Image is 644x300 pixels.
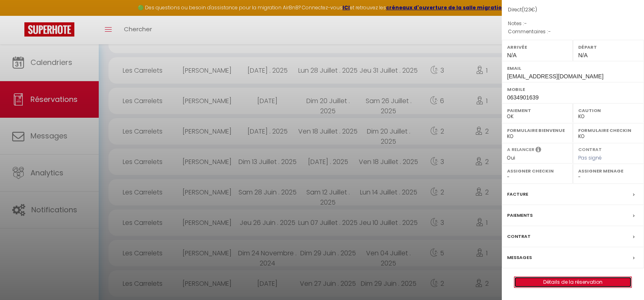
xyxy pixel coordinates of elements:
label: Messages [507,253,532,262]
button: Ouvrir le widget de chat LiveChat [7,3,31,28]
span: Pas signé [578,154,602,161]
span: 123 [524,6,531,13]
label: Arrivée [507,43,568,51]
span: N/A [507,52,516,58]
label: Paiement [507,106,568,114]
label: Assigner Menage [578,167,639,175]
label: A relancer [507,146,534,153]
label: Email [507,64,639,72]
a: Détails de la réservation [514,277,631,287]
span: N/A [578,52,588,58]
span: - [524,20,527,27]
p: Commentaires : [508,28,638,36]
label: Formulaire Bienvenue [507,126,568,134]
label: Assigner Checkin [507,167,568,175]
label: Départ [578,43,639,51]
span: ( €) [522,6,537,13]
label: Formulaire Checkin [578,126,639,134]
label: Facture [507,190,528,199]
p: Notes : [508,19,638,28]
span: - [548,28,551,35]
button: Détails de la réservation [514,276,632,288]
label: Contrat [507,232,531,241]
label: Mobile [507,85,639,93]
span: 0634901639 [507,94,539,101]
div: Direct [508,6,638,14]
label: Paiements [507,211,533,220]
label: Contrat [578,146,602,151]
span: [EMAIL_ADDRESS][DOMAIN_NAME] [507,73,603,80]
label: Caution [578,106,639,114]
i: Sélectionner OUI si vous souhaiter envoyer les séquences de messages post-checkout [536,146,541,155]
